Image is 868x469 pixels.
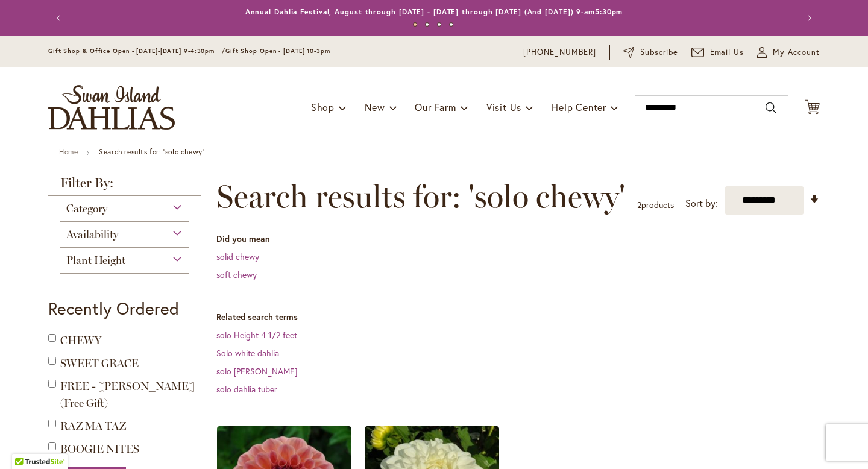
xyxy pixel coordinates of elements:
[60,420,126,433] a: RAZ MA TAZ
[685,192,718,215] label: Sort by:
[637,195,674,215] p: products
[216,365,297,377] a: solo [PERSON_NAME]
[710,46,744,58] span: Email Us
[99,147,204,156] strong: Search results for: 'solo chewy'
[66,228,118,241] span: Availability
[48,177,201,196] strong: Filter By:
[66,254,125,267] span: Plant Height
[216,383,277,395] a: solo dahlia tuber
[66,202,107,215] span: Category
[216,329,297,341] a: solo Height 4 1/2 feet
[216,178,625,215] span: Search results for: 'solo chewy'
[216,233,820,245] dt: Did you mean
[60,357,139,370] a: SWEET GRACE
[48,85,175,130] a: store logo
[60,380,195,410] span: FREE - [PERSON_NAME] (Free Gift)
[311,101,335,113] span: Shop
[449,22,453,27] button: 4 of 4
[216,269,257,280] a: soft chewy
[415,101,456,113] span: Our Farm
[365,101,385,113] span: New
[48,297,179,319] strong: Recently Ordered
[245,7,623,16] a: Annual Dahlia Festival, August through [DATE] - [DATE] through [DATE] (And [DATE]) 9-am5:30pm
[216,251,259,262] a: solid chewy
[552,101,606,113] span: Help Center
[437,22,441,27] button: 3 of 4
[486,101,521,113] span: Visit Us
[623,46,678,58] a: Subscribe
[216,311,820,323] dt: Related search terms
[225,47,330,55] span: Gift Shop Open - [DATE] 10-3pm
[425,22,429,27] button: 2 of 4
[413,22,417,27] button: 1 of 4
[796,6,820,30] button: Next
[773,46,820,58] span: My Account
[523,46,596,58] a: [PHONE_NUMBER]
[48,6,72,30] button: Previous
[757,46,820,58] button: My Account
[691,46,744,58] a: Email Us
[59,147,78,156] a: Home
[640,46,678,58] span: Subscribe
[60,442,139,456] a: BOOGIE NITES
[216,347,279,359] a: Solo white dahlia
[48,47,225,55] span: Gift Shop & Office Open - [DATE]-[DATE] 9-4:30pm /
[60,334,101,347] a: CHEWY
[637,199,641,210] span: 2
